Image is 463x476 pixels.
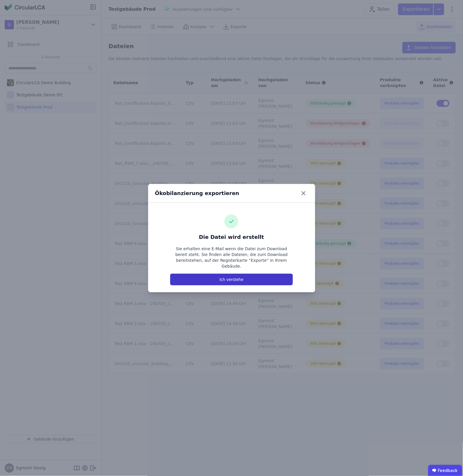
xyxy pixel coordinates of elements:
button: Ich verstehe [170,274,293,285]
label: Sie erhalten eine E-Mail wenn die Datei zum Download bereit steht. Sie finden alle Dateien, die z... [170,246,293,269]
label: Die Datei wird erstellt [199,233,264,241]
div: Ökobilanzierung exportieren [155,189,239,197]
img: check-circle [224,214,238,228]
